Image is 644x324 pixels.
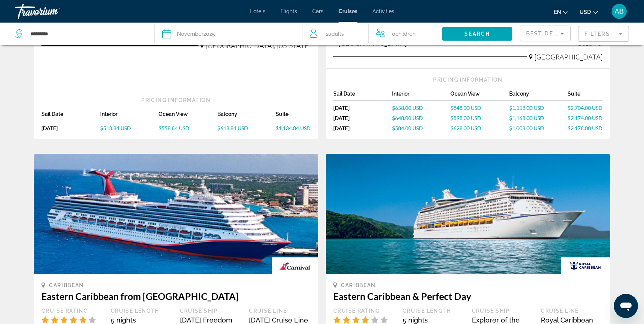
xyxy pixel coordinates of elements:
[333,291,603,302] h3: Eastern Caribbean & Perfect Day
[333,105,392,111] div: [DATE]
[392,105,451,111] a: $658.00 USD
[41,125,100,131] div: [DATE]
[392,115,451,121] a: $648.00 USD
[554,6,568,17] button: Change language
[162,23,294,45] button: November2025
[578,26,629,42] button: Filter
[41,307,103,314] div: Cruise Rating
[464,31,490,37] span: Search
[333,76,603,83] div: Pricing Information
[49,282,84,288] span: Caribbean
[541,316,603,324] div: Royal Caribbean
[509,125,568,131] a: $1,008.00 USD
[180,307,242,314] div: Cruise Ship
[450,125,481,131] span: $628.00 USD
[403,316,464,324] div: 5 nights
[339,8,357,14] span: Cruises
[41,97,311,103] div: Pricing Information
[272,257,318,274] img: carnival.gif
[159,125,217,131] a: $558.84 USD
[276,125,311,131] a: $1,134.84 USD
[554,9,561,15] span: en
[614,294,638,318] iframe: Button to launch messaging window
[568,115,603,121] a: $2,174.00 USD
[509,115,544,121] span: $1,168.00 USD
[250,8,266,14] a: Hotels
[580,9,591,15] span: USD
[326,154,610,274] img: 1596018610.png
[341,282,376,288] span: Caribbean
[392,91,451,101] div: Interior
[217,111,276,121] div: Balcony
[15,2,90,21] a: Travorium
[372,8,394,14] a: Activities
[450,105,509,111] a: $848.00 USD
[450,91,509,101] div: Ocean View
[568,91,603,101] div: Suite
[450,115,481,121] span: $898.00 USD
[333,115,392,121] div: [DATE]
[472,307,534,314] div: Cruise Ship
[41,291,311,302] h3: Eastern Caribbean from [GEOGRAPHIC_DATA]
[392,105,423,111] span: $658.00 USD
[392,115,423,121] span: $648.00 USD
[526,29,564,38] mat-select: Sort by
[442,27,512,41] button: Search
[159,125,189,131] span: $558.84 USD
[276,111,311,121] div: Suite
[534,53,603,61] span: [GEOGRAPHIC_DATA]
[450,115,509,121] a: $898.00 USD
[392,29,415,39] span: 0
[159,111,217,121] div: Ocean View
[450,105,481,111] span: $848.00 USD
[568,105,603,111] a: $2,704.00 USD
[541,307,603,314] div: Cruise Line
[509,115,568,121] a: $1,168.00 USD
[206,41,311,50] span: [GEOGRAPHIC_DATA], [US_STATE]
[249,307,311,314] div: Cruise Line
[580,6,598,17] button: Change currency
[509,91,568,101] div: Balcony
[333,125,392,131] div: [DATE]
[509,125,544,131] span: $1,008.00 USD
[111,307,172,314] div: Cruise Length
[326,29,344,39] span: 2
[526,30,565,37] span: Best Deals
[249,316,311,324] div: [DATE] Cruise Line
[111,316,172,324] div: 5 nights
[609,3,629,19] button: User Menu
[392,125,451,131] a: $584.00 USD
[100,111,159,121] div: Interior
[41,111,100,121] div: Sail Date
[509,105,568,111] a: $1,118.00 USD
[302,23,442,45] button: Travelers: 2 adults, 0 children
[392,125,423,131] span: $584.00 USD
[312,8,324,14] a: Cars
[561,257,610,274] img: rci_new_resized.gif
[333,91,392,101] div: Sail Date
[100,125,131,131] span: $518.84 USD
[333,307,395,314] div: Cruise Rating
[217,125,248,131] span: $618.84 USD
[217,125,276,131] a: $618.84 USD
[328,31,344,37] span: Adults
[450,125,509,131] a: $628.00 USD
[509,105,544,111] span: $1,118.00 USD
[615,8,624,15] span: AB
[403,307,464,314] div: Cruise Length
[100,125,159,131] a: $518.84 USD
[281,8,297,14] a: Flights
[568,125,603,131] a: $2,178.00 USD
[177,31,203,37] span: November
[34,154,318,274] img: 1716545262.png
[177,29,215,39] div: 2025
[395,31,415,37] span: Children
